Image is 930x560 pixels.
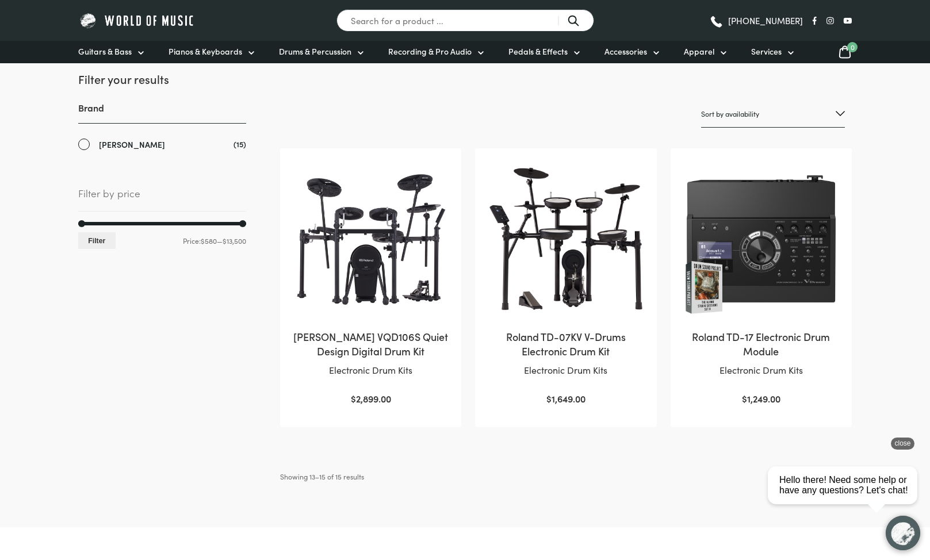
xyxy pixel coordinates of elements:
iframe: Chat with our support team [763,434,930,560]
h2: Roland TD-07KV V-Drums Electronic Drum Kit [487,329,645,358]
span: (15) [234,138,246,150]
span: Recording & Pro Audio [388,45,472,57]
h2: Roland TD-17 Electronic Drum Module [682,329,840,358]
a: Roland TD-07KV V-Drums Electronic Drum KitElectronic Drum Kits $1,649.00 [487,160,645,406]
span: Services [751,45,782,57]
span: Pedals & Effects [508,45,568,57]
span: Filter by price [78,185,246,212]
span: $ [742,392,747,405]
a: Roland TD-17 Electronic Drum ModuleElectronic Drum Kits $1,249.00 [682,160,840,406]
span: $ [351,392,356,405]
span: Accessories [604,45,647,57]
h3: Brand [78,101,246,124]
bdi: 2,899.00 [351,392,391,405]
img: World of Music [78,11,196,29]
a: [PERSON_NAME] VQD106S Quiet Design Digital Drum KitElectronic Drum Kits $2,899.00 [292,160,450,406]
span: [PERSON_NAME] [99,138,165,151]
p: Electronic Drum Kits [292,363,450,378]
img: Roland VQD106S Quiet Design Digital Drum Kit Front [292,160,450,318]
span: Guitars & Bass [78,45,132,57]
bdi: 1,649.00 [546,392,585,405]
span: [PHONE_NUMBER] [728,16,803,25]
span: $13,500 [223,236,246,246]
a: [PERSON_NAME] [78,138,246,151]
p: Showing 13–15 of 15 results [280,469,364,485]
img: Roland TD-07KV Digital Drum Kit [487,160,645,318]
button: Filter [78,232,116,249]
div: Brand [78,101,246,151]
span: Pianos & Keyboards [169,45,242,57]
span: Drums & Percussion [279,45,351,57]
p: Electronic Drum Kits [487,363,645,378]
select: Shop order [701,101,845,128]
p: Electronic Drum Kits [682,363,840,378]
span: $580 [201,236,217,246]
input: Search for a product ... [336,9,594,32]
span: Apparel [684,45,714,57]
span: $ [546,392,552,405]
h2: Filter your results [78,71,246,87]
bdi: 1,249.00 [742,392,780,405]
div: Price: — [78,232,246,249]
img: Roland TD17 Module [682,160,840,318]
span: 0 [847,42,858,52]
a: [PHONE_NUMBER] [709,12,803,29]
h2: [PERSON_NAME] VQD106S Quiet Design Digital Drum Kit [292,329,450,358]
